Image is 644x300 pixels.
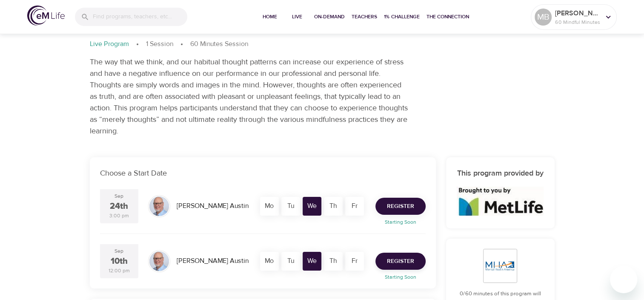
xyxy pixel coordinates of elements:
button: Register [375,253,426,270]
div: Mo [260,252,279,271]
span: Teachers [352,12,377,21]
img: logo_960%20v2.jpg [457,187,544,216]
div: 3:00 pm [109,212,129,219]
div: MB [535,9,552,26]
div: Th [324,197,343,216]
span: The Connection [426,12,469,21]
div: Mo [260,197,279,216]
div: 12:00 pm [109,267,130,274]
h6: This program provided by [456,167,544,180]
p: Starting Soon [370,218,431,226]
div: Tu [281,197,300,216]
div: Fr [345,252,364,271]
span: On-Demand [314,12,345,21]
p: The way that we think, and our habitual thought patterns can increase our experience of stress an... [90,56,409,137]
span: Home [260,12,280,21]
div: 10th [111,255,128,268]
div: [PERSON_NAME] Austin [173,198,252,214]
img: logo [27,6,65,26]
div: We [303,252,321,271]
button: Register [375,198,426,215]
div: [PERSON_NAME] Austin [173,253,252,269]
div: We [303,197,321,216]
span: Live [287,12,307,21]
p: 1 Session [146,39,173,49]
p: Starting Soon [370,273,431,281]
p: 60 Minutes Session [190,39,248,49]
div: Tu [281,252,300,271]
p: 60 Mindful Minutes [555,18,600,26]
span: Register [387,256,414,267]
div: Sep [114,248,123,255]
nav: breadcrumb [90,39,555,49]
span: Register [387,201,414,212]
div: Sep [114,193,123,200]
div: 24th [110,200,128,213]
p: Choose a Start Date [100,167,426,179]
iframe: Button to launch messaging window [610,266,637,293]
div: Th [324,252,343,271]
p: Live Program [90,39,129,49]
input: Find programs, teachers, etc... [93,8,187,26]
div: Fr [345,197,364,216]
p: [PERSON_NAME] [555,8,600,18]
span: 1% Challenge [384,12,420,21]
